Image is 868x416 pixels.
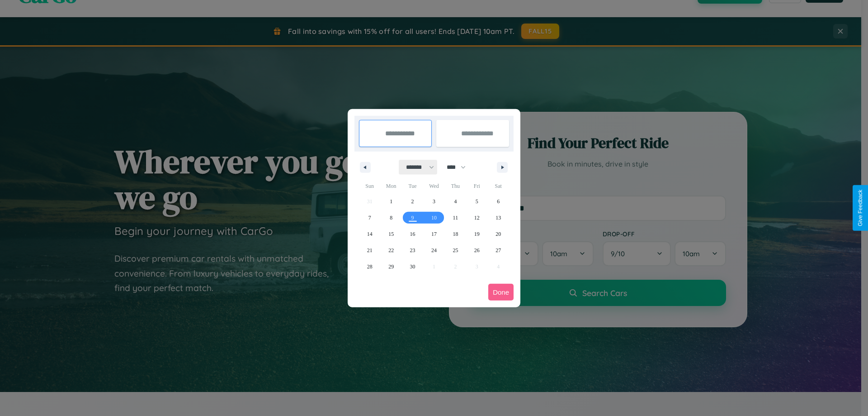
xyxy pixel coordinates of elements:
[433,193,435,210] span: 3
[368,210,371,226] span: 7
[488,226,509,242] button: 20
[380,258,401,275] button: 29
[466,193,487,210] button: 5
[402,210,423,226] button: 9
[402,242,423,258] button: 23
[388,226,394,242] span: 15
[466,226,487,242] button: 19
[402,226,423,242] button: 16
[445,226,466,242] button: 18
[402,258,423,275] button: 30
[423,210,444,226] button: 10
[466,242,487,258] button: 26
[445,210,466,226] button: 11
[474,226,480,242] span: 19
[488,179,509,193] span: Sat
[411,193,414,210] span: 2
[410,226,415,242] span: 16
[380,179,401,193] span: Mon
[380,226,401,242] button: 15
[453,210,458,226] span: 11
[359,226,380,242] button: 14
[380,242,401,258] button: 22
[445,193,466,210] button: 4
[497,193,500,210] span: 6
[390,210,392,226] span: 8
[410,258,415,275] span: 30
[390,193,392,210] span: 1
[495,226,501,242] span: 20
[857,190,863,226] div: Give Feedback
[388,242,394,258] span: 22
[410,242,415,258] span: 23
[367,242,373,258] span: 21
[423,179,444,193] span: Wed
[474,242,480,258] span: 26
[359,179,380,193] span: Sun
[495,210,501,226] span: 13
[388,258,394,275] span: 29
[380,193,401,210] button: 1
[367,226,373,242] span: 14
[488,210,509,226] button: 13
[402,179,423,193] span: Tue
[495,242,501,258] span: 27
[402,193,423,210] button: 2
[445,179,466,193] span: Thu
[466,210,487,226] button: 12
[488,284,514,301] button: Done
[359,242,380,258] button: 21
[488,193,509,210] button: 6
[411,210,414,226] span: 9
[454,193,457,210] span: 4
[359,258,380,275] button: 28
[476,193,478,210] span: 5
[423,193,444,210] button: 3
[445,242,466,258] button: 25
[488,242,509,258] button: 27
[453,242,458,258] span: 25
[423,226,444,242] button: 17
[474,210,480,226] span: 12
[367,258,373,275] span: 28
[431,210,437,226] span: 10
[453,226,458,242] span: 18
[359,210,380,226] button: 7
[380,210,401,226] button: 8
[466,179,487,193] span: Fri
[431,242,437,258] span: 24
[431,226,437,242] span: 17
[423,242,444,258] button: 24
